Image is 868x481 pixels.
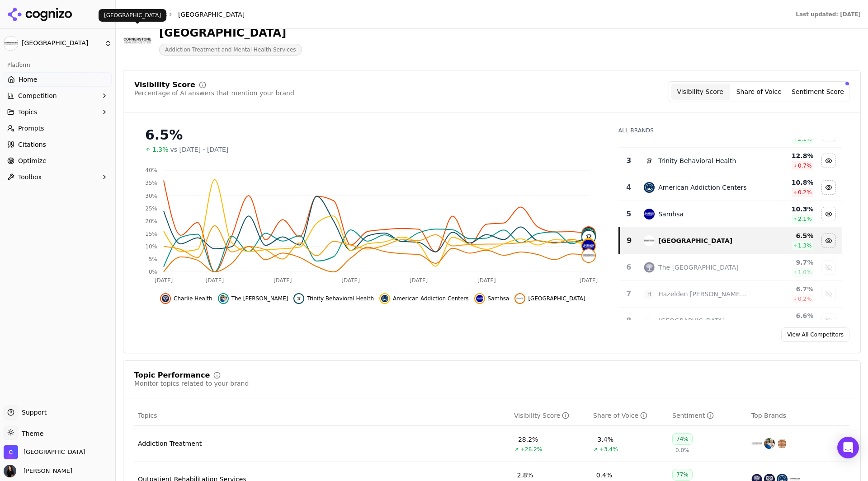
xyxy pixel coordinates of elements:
[619,254,842,281] tr: 6the recovery villageThe [GEOGRAPHIC_DATA]9.7%1.0%Show the recovery village data
[619,174,842,201] tr: 4american addiction centersAmerican Addiction Centers10.8%0.2%Hide american addiction centers data
[623,155,635,166] div: 3
[658,183,746,192] div: American Addiction Centers
[580,277,598,284] tspan: [DATE]
[18,156,47,165] span: Optimize
[658,156,736,165] div: Trinity Behavioral Health
[596,471,613,480] div: 0.4%
[619,308,842,334] tr: 8compass health center[GEOGRAPHIC_DATA]6.6%Show compass health center data
[644,155,655,166] img: trinity behavioral health
[658,290,748,299] div: Hazelden [PERSON_NAME] Foundation
[623,315,635,326] div: 8
[145,218,157,224] tspan: 20%
[138,439,202,448] a: Addiction Treatment
[145,127,600,143] div: 6.5%
[474,293,509,304] button: Hide samhsa data
[528,295,585,302] span: [GEOGRAPHIC_DATA]
[618,127,842,134] div: All Brands
[123,26,152,55] img: Cornerstone Healing Center
[4,58,112,72] div: Platform
[476,295,483,302] img: samhsa
[623,209,635,219] div: 5
[134,81,195,89] div: Visibility Score
[619,281,842,308] tr: 7HHazelden [PERSON_NAME] Foundation6.7%0.2%Show hazelden betty ford foundation data
[593,446,598,453] span: ↗
[669,406,748,426] th: sentiment
[821,180,836,195] button: Hide american addiction centers data
[672,469,693,481] div: 77%
[514,411,569,420] div: Visibility Score
[796,11,861,18] div: Last updated: [DATE]
[104,12,161,19] p: [GEOGRAPHIC_DATA]
[145,10,245,19] nav: breadcrumb
[582,229,595,242] img: the meadows
[781,327,849,342] a: View All Competitors
[393,295,469,302] span: American Addiction Centers
[138,411,157,420] span: Topics
[18,107,38,117] span: Topics
[379,293,469,304] button: Hide american addiction centers data
[145,243,157,250] tspan: 10%
[751,438,762,449] img: cornerstone healing center
[4,36,18,51] img: Cornerstone Healing Center
[410,277,428,284] tspan: [DATE]
[598,435,614,444] div: 3.4%
[658,210,684,219] div: Samhsa
[4,154,112,168] a: Optimize
[821,233,836,248] button: Hide cornerstone healing center data
[517,471,533,480] div: 2.8%
[18,124,44,133] span: Prompts
[798,162,812,169] span: 0.7 %
[18,173,42,182] span: Toolbox
[20,467,72,475] span: [PERSON_NAME]
[755,311,813,320] div: 6.6 %
[220,295,227,302] img: the meadows
[134,89,294,98] div: Percentage of AI answers that mention your brand
[755,231,813,240] div: 6.5 %
[4,137,112,152] a: Citations
[644,209,655,219] img: samhsa
[821,287,836,301] button: Show hazelden betty ford foundation data
[295,295,302,302] img: trinity behavioral health
[755,285,813,294] div: 6.7 %
[520,446,542,453] span: +28.2%
[178,10,245,19] span: [GEOGRAPHIC_DATA]
[644,289,655,299] span: H
[599,446,618,453] span: +3.4%
[644,182,655,193] img: american addiction centers
[730,84,788,100] button: Share of Voice
[206,277,224,284] tspan: [DATE]
[821,260,836,275] button: Show the recovery village data
[477,277,496,284] tspan: [DATE]
[582,231,595,243] img: trinity behavioral health
[145,231,157,237] tspan: 15%
[788,84,847,100] button: Sentiment Score
[152,145,169,154] span: 1.3%
[18,91,57,100] span: Competition
[162,295,169,302] img: charlie health
[675,447,689,454] span: 0.0%
[134,406,510,426] th: Topics
[341,277,360,284] tspan: [DATE]
[624,235,635,246] div: 9
[510,406,590,426] th: visibilityScore
[777,438,788,449] img: sierra tucson
[755,205,813,214] div: 10.3 %
[755,178,813,187] div: 10.8 %
[593,411,647,420] div: Share of Voice
[293,293,374,304] button: Hide trinity behavioral health data
[231,295,288,302] span: The [PERSON_NAME]
[145,205,157,212] tspan: 25%
[672,433,693,445] div: 74%
[619,228,842,254] tr: 9cornerstone healing center[GEOGRAPHIC_DATA]6.5%1.3%Hide cornerstone healing center data
[658,316,725,325] div: [GEOGRAPHIC_DATA]
[764,438,775,449] img: the meadows
[145,193,157,199] tspan: 30%
[516,295,524,302] img: cornerstone healing center
[644,235,655,246] img: cornerstone healing center
[619,201,842,228] tr: 5samhsaSamhsa10.3%2.1%Hide samhsa data
[159,44,302,56] span: Addiction Treatment and Mental Health Services
[24,448,85,456] span: Cornerstone Healing Center
[4,105,112,119] button: Topics
[18,430,43,437] span: Theme
[821,154,836,168] button: Hide trinity behavioral health data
